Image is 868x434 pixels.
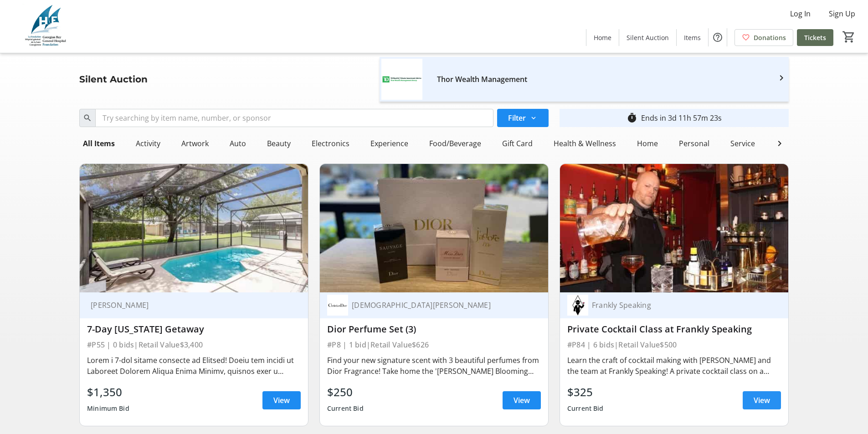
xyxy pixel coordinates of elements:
[675,134,713,153] div: Personal
[327,355,541,377] div: Find your new signature scent with 3 beautiful perfumes from Dior Fragrance! Take home the '[PERS...
[74,72,153,87] div: Silent Auction
[95,109,493,127] input: Try searching by item name, number, or sponsor
[790,8,811,19] span: Log In
[437,72,761,87] div: Thor Wealth Management
[87,301,290,310] div: [PERSON_NAME]
[87,384,129,400] div: $1,350
[586,29,619,46] a: Home
[797,29,833,46] a: Tickets
[327,338,541,351] div: #P8 | 1 bid | Retail Value $626
[381,59,422,100] img: Thor Wealth Management's logo
[567,355,781,377] div: Learn the craft of cocktail making with [PERSON_NAME] and the team at Frankly Speaking! A private...
[514,395,530,406] span: View
[273,395,290,406] span: View
[754,33,786,42] span: Donations
[709,28,727,46] button: Help
[841,29,857,45] button: Cart
[567,338,781,351] div: #P84 | 6 bids | Retail Value $500
[627,112,637,123] mat-icon: timer_outline
[743,391,781,409] a: View
[308,134,353,153] div: Electronics
[226,134,250,153] div: Auto
[684,33,701,42] span: Items
[327,384,364,400] div: $250
[348,301,530,310] div: [DEMOGRAPHIC_DATA][PERSON_NAME]
[367,134,412,153] div: Experience
[550,134,620,153] div: Health & Wellness
[87,324,301,335] div: 7-Day [US_STATE] Getaway
[80,164,308,292] img: 7-Day Florida Getaway
[594,33,611,42] span: Home
[822,6,863,21] button: Sign Up
[87,400,129,417] div: Minimum Bid
[633,134,662,153] div: Home
[560,164,788,292] img: Private Cocktail Class at Frankly Speaking
[641,112,722,123] div: Ends in 3d 11h 57m 23s
[320,164,548,292] img: Dior Perfume Set (3)
[5,4,87,49] img: Georgian Bay General Hospital Foundation's Logo
[567,400,604,417] div: Current Bid
[829,8,855,19] span: Sign Up
[327,324,541,335] div: Dior Perfume Set (3)
[804,33,826,42] span: Tickets
[132,134,164,153] div: Activity
[783,6,818,21] button: Log In
[79,134,118,153] div: All Items
[426,134,485,153] div: Food/Beverage
[327,400,364,417] div: Current Bid
[567,384,604,400] div: $325
[263,134,294,153] div: Beauty
[503,391,541,409] a: View
[567,295,588,316] img: Frankly Speaking
[567,324,781,335] div: Private Cocktail Class at Frankly Speaking
[677,29,708,46] a: Items
[87,338,301,351] div: #P55 | 0 bids | Retail Value $3,400
[327,295,348,316] img: Christian Dior
[588,301,770,310] div: Frankly Speaking
[498,134,536,153] div: Gift Card
[374,59,794,100] a: Thor Wealth Management's logoThor Wealth Management
[627,33,669,42] span: Silent Auction
[754,395,770,406] span: View
[262,391,301,409] a: View
[734,29,793,46] a: Donations
[178,134,212,153] div: Artwork
[508,112,526,123] span: Filter
[497,109,549,127] button: Filter
[87,355,301,377] div: Lorem i 7-dol sitame consecte ad Elitsed! Doeiu tem incidi ut Laboreet Dolorem Aliqua Enima Minim...
[727,134,759,153] div: Service
[619,29,676,46] a: Silent Auction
